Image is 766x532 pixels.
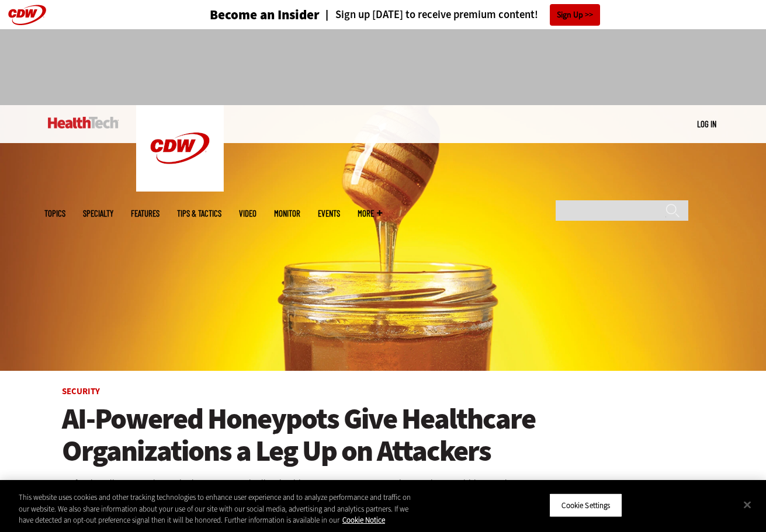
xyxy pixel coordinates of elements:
[318,209,340,218] a: Events
[210,8,320,22] h3: Become an Insider
[177,209,221,218] a: Tips & Tactics
[358,209,382,218] span: More
[62,385,100,397] a: Security
[550,4,600,26] a: Sign Up
[62,476,705,491] p: Artificial intelligence-enhanced cybersecurity tools allow healthcare IT teams to capture data on...
[136,182,224,194] a: CDW
[83,209,113,218] span: Specialty
[239,209,257,218] a: Video
[734,492,760,517] button: Close
[697,118,716,130] div: User menu
[166,8,320,22] a: Become an Insider
[48,117,119,128] img: Home
[44,209,65,218] span: Topics
[62,403,705,467] a: AI-Powered Honeypots Give Healthcare Organizations a Leg Up on Attackers
[549,493,622,517] button: Cookie Settings
[131,209,160,218] a: Features
[320,9,538,20] a: Sign up [DATE] to receive premium content!
[136,105,224,192] img: Home
[342,515,385,525] a: More information about your privacy
[19,492,421,526] div: This website uses cookies and other tracking technologies to enhance user experience and to analy...
[274,209,300,218] a: MonITor
[697,119,716,129] a: Log in
[171,41,596,93] iframe: advertisement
